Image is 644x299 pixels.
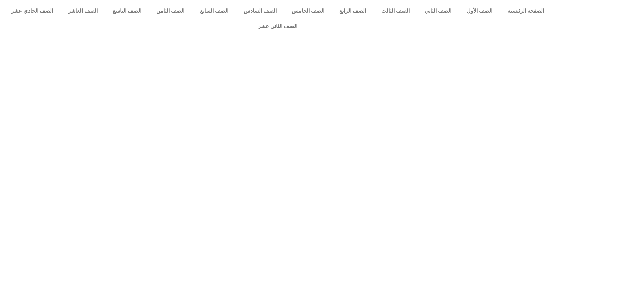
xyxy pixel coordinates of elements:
a: الصف السادس [236,3,284,19]
a: الصف العاشر [60,3,105,19]
a: الصف الرابع [332,3,374,19]
a: الصف الثامن [149,3,192,19]
a: الصف الثالث [374,3,417,19]
a: الصفحة الرئيسية [500,3,552,19]
a: الصف التاسع [105,3,149,19]
a: الصف السابع [192,3,236,19]
a: الصف الخامس [284,3,332,19]
a: الصف الثاني عشر [3,19,552,34]
a: الصف الأول [459,3,500,19]
a: الصف الثاني [417,3,459,19]
a: الصف الحادي عشر [3,3,60,19]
